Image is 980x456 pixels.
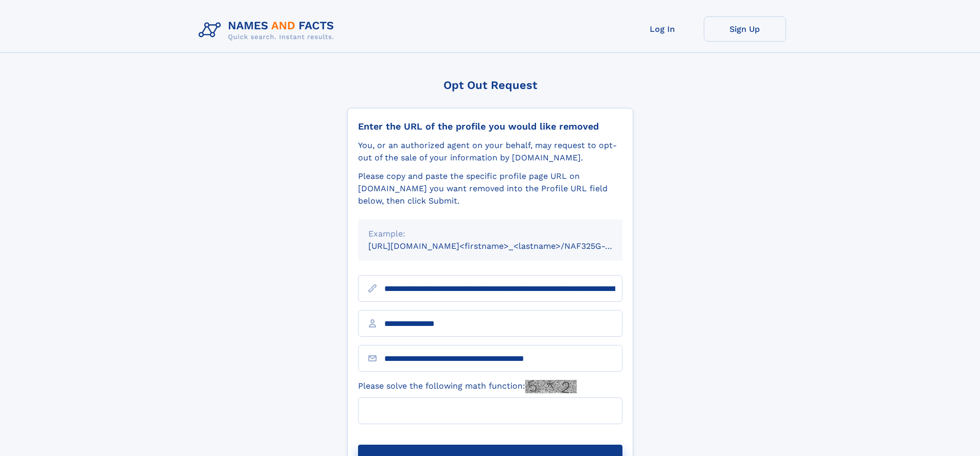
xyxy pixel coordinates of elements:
[194,16,343,44] img: Logo Names and Facts
[347,79,633,92] div: Opt Out Request
[358,139,622,164] div: You, or an authorized agent on your behalf, may request to opt-out of the sale of your informatio...
[358,170,622,207] div: Please copy and paste the specific profile page URL on [DOMAIN_NAME] you want removed into the Pr...
[358,121,622,132] div: Enter the URL of the profile you would like removed
[621,16,704,42] a: Log In
[368,241,642,251] small: [URL][DOMAIN_NAME]<firstname>_<lastname>/NAF325G-xxxxxxxx
[358,380,577,393] label: Please solve the following math function:
[704,16,786,42] a: Sign Up
[368,228,612,240] div: Example:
